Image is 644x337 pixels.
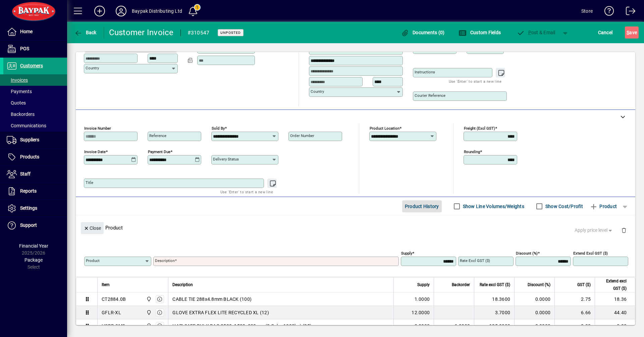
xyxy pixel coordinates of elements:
span: Backorders [7,112,35,117]
span: Baypak - Onekawa [145,322,152,330]
span: Product History [405,201,439,212]
span: Invoices [7,77,28,83]
a: Staff [3,166,67,183]
span: Financial Year [19,243,48,249]
span: Extend excl GST ($) [599,277,627,292]
mat-label: Extend excl GST ($) [573,251,608,256]
a: POS [3,41,67,57]
span: 1.0000 [415,296,430,302]
a: Reports [3,183,67,200]
span: P [528,30,531,35]
td: 44.40 [595,306,635,319]
a: Backorders [3,109,67,120]
button: Add [89,5,110,17]
mat-label: Instructions [415,70,435,74]
span: Unposted [220,30,241,35]
span: HAZI SAFE BULK BAG 2500x1500x800mm (3 Cube-1000kg) (35) [172,323,312,329]
mat-label: Order number [290,133,314,138]
div: GFLR-XL [102,309,121,316]
a: Home [3,23,67,40]
a: Products [3,149,67,165]
button: Back [72,26,98,39]
div: Baypak Distributing Ltd [132,6,182,16]
button: Close [81,222,104,234]
a: Knowledge Base [599,1,614,23]
mat-label: Description [155,258,175,263]
a: Payments [3,86,67,97]
app-page-header-button: Delete [616,227,632,233]
button: Product History [402,200,442,212]
td: 0.0000 [514,319,554,333]
span: Quotes [7,100,26,106]
mat-label: Product location [370,126,399,131]
div: 3.7000 [478,309,510,316]
a: Suppliers [3,132,67,148]
span: S [627,30,629,35]
span: Staff [20,171,31,177]
span: Close [84,223,101,234]
div: CT2884.0B [102,296,126,302]
span: Rate excl GST ($) [480,281,510,288]
button: Cancel [596,26,614,39]
span: Payments [7,89,32,94]
div: Customer Invoice [109,27,174,38]
td: 18.36 [595,292,635,306]
label: Show Cost/Profit [544,203,583,210]
a: Invoices [3,74,67,86]
button: Documents (0) [399,26,446,39]
span: ave [627,27,637,38]
span: Back [74,30,97,35]
span: GLOVE EXTRA FLEX LITE RECYCLED XL (12) [172,309,269,316]
mat-label: Sold by [212,126,225,131]
span: Item [102,281,110,288]
span: Custom Fields [459,30,501,35]
div: Product [76,215,635,240]
span: Communications [7,123,46,128]
span: Customers [20,63,43,68]
mat-hint: Use 'Enter' to start a new line [220,188,273,196]
mat-label: Rounding [464,149,480,154]
span: Home [20,29,33,34]
span: 0.0000 [415,323,430,329]
label: Show Line Volumes/Weights [462,203,524,210]
mat-label: Product [86,258,100,263]
mat-label: Country [311,89,324,94]
span: 1.0000 [455,323,470,329]
td: 0.00 [554,319,595,333]
span: Baypak - Onekawa [145,309,152,316]
span: Supply [417,281,430,288]
mat-label: Country [86,66,99,70]
a: Settings [3,200,67,217]
app-page-header-button: Back [67,26,104,39]
span: Discount (%) [528,281,550,288]
span: Baypak - Onekawa [145,295,152,303]
span: Cancel [598,27,613,38]
span: Reports [20,188,37,194]
span: Products [20,154,39,159]
button: Delete [616,222,632,238]
div: HSBB.3M3 [102,323,125,329]
span: CABLE TIE 288x4.8mm BLACK (100) [172,296,252,302]
a: Support [3,217,67,234]
td: 0.0000 [514,306,554,319]
span: GST ($) [577,281,591,288]
mat-label: Supply [401,251,412,256]
span: ost & Email [517,30,555,35]
button: Profile [110,5,132,17]
div: 125.0000 [478,323,510,329]
mat-label: Reference [149,133,166,138]
td: 0.0000 [514,292,554,306]
span: Support [20,222,37,228]
td: 2.75 [554,292,595,306]
div: #310547 [187,27,210,38]
app-page-header-button: Close [79,225,105,231]
button: Custom Fields [457,26,502,39]
mat-label: Title [86,180,93,185]
button: Apply price level [572,224,616,237]
td: 0.00 [595,319,635,333]
span: Description [172,281,193,288]
span: Documents (0) [401,30,445,35]
mat-label: Courier Reference [415,93,445,98]
span: Settings [20,205,37,211]
a: Logout [621,1,636,23]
